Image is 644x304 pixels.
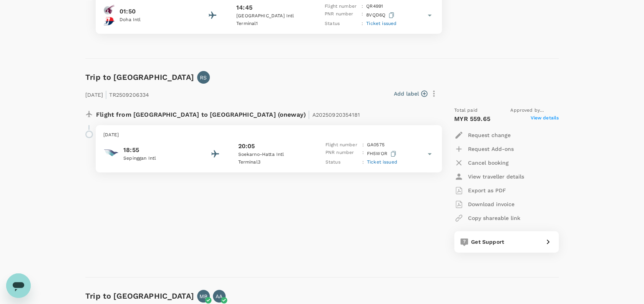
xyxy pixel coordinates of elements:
button: Export as PDF [454,183,506,197]
button: View traveller details [454,170,524,183]
button: Add label [394,90,427,97]
p: : [362,149,364,159]
span: Approved by [510,107,559,114]
p: 01:50 [120,7,189,16]
img: Malaysia Airlines [103,15,115,27]
p: Flight number [325,3,359,10]
p: Status [325,20,359,28]
button: Copy shareable link [454,211,520,225]
span: | [308,109,310,120]
p: : [362,3,363,10]
p: GA 0575 [367,141,385,149]
span: Total paid [454,107,478,114]
p: : [362,159,364,166]
p: Terminal 3 [238,159,307,166]
p: AA [216,292,222,300]
p: QR 4991 [366,3,383,10]
p: Export as PDF [468,187,506,194]
span: A20250920354181 [312,112,359,118]
p: : [362,20,363,28]
button: Download invoice [454,197,515,211]
p: MYR 559.65 [454,114,490,124]
p: View traveller details [468,173,524,180]
button: Cancel booking [454,156,509,170]
button: Request change [454,128,511,142]
span: Ticket issued [367,159,397,165]
p: Download invoice [468,200,515,208]
button: Request Add-ons [454,142,514,156]
p: RS [200,74,207,81]
p: Flight from [GEOGRAPHIC_DATA] to [GEOGRAPHIC_DATA] (oneway) [96,107,360,121]
p: 20:05 [238,142,255,151]
p: Request change [468,131,511,139]
p: Sepinggan Intl [123,155,193,162]
span: Ticket issued [366,21,397,26]
p: Doha Intl [120,16,189,24]
p: MB [199,292,207,300]
p: [DATE] TR2509206334 [85,87,149,101]
p: 18:55 [123,145,193,155]
h6: Trip to [GEOGRAPHIC_DATA] [85,290,194,302]
img: Qatar Airways [103,4,115,15]
p: Flight number [325,141,359,149]
span: View details [530,114,559,124]
p: : [362,141,364,149]
p: Request Add-ons [468,145,514,153]
p: Cancel booking [468,159,509,167]
iframe: Button to launch messaging window [6,273,31,298]
p: PNR number [325,10,359,20]
p: : [362,10,363,20]
p: Soekarno-Hatta Intl [238,151,307,159]
p: Status [325,159,359,166]
p: FH5WOR [367,149,398,159]
p: Copy shareable link [468,214,520,222]
p: Terminal 1 [236,20,305,28]
span: Get Support [471,239,504,245]
p: [DATE] [103,131,434,139]
img: Garuda Indonesia [103,145,119,160]
p: [GEOGRAPHIC_DATA] Intl [236,12,305,20]
p: 14:45 [236,3,252,12]
p: PNR number [325,149,359,159]
h6: Trip to [GEOGRAPHIC_DATA] [85,71,194,83]
span: | [105,89,107,100]
p: 8VQD6Q [366,10,396,20]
